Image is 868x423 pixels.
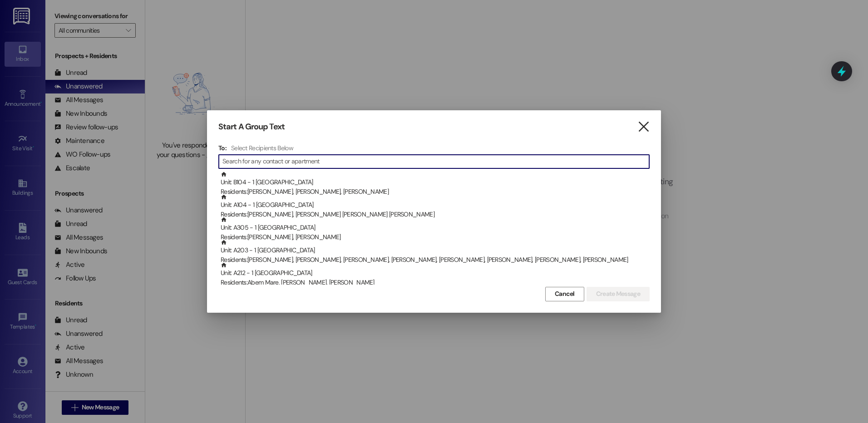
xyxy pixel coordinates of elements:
button: Cancel [545,287,584,301]
div: Residents: [PERSON_NAME], [PERSON_NAME] [PERSON_NAME] [PERSON_NAME] [221,210,650,219]
div: Unit: B104 - 1 [GEOGRAPHIC_DATA] [221,171,650,197]
div: Residents: [PERSON_NAME], [PERSON_NAME] [221,232,650,242]
h3: Start A Group Text [218,122,285,132]
input: Search for any contact or apartment [222,155,649,168]
h4: Select Recipients Below [231,144,293,152]
div: Unit: A203 - 1 [GEOGRAPHIC_DATA]Residents:[PERSON_NAME], [PERSON_NAME], [PERSON_NAME], [PERSON_NA... [218,239,650,262]
div: Unit: A212 - 1 [GEOGRAPHIC_DATA] [221,262,650,288]
div: Unit: A104 - 1 [GEOGRAPHIC_DATA] [221,194,650,220]
div: Unit: A305 - 1 [GEOGRAPHIC_DATA] [221,216,650,242]
div: Unit: B104 - 1 [GEOGRAPHIC_DATA]Residents:[PERSON_NAME], [PERSON_NAME], [PERSON_NAME] [218,171,650,194]
i:  [637,122,650,132]
span: Cancel [555,289,575,299]
span: Create Message [596,289,640,299]
div: Residents: Abem Mare, [PERSON_NAME], [PERSON_NAME] [221,278,650,287]
button: Create Message [587,287,650,301]
div: Residents: [PERSON_NAME], [PERSON_NAME], [PERSON_NAME], [PERSON_NAME], [PERSON_NAME], [PERSON_NAM... [221,255,650,265]
div: Unit: A212 - 1 [GEOGRAPHIC_DATA]Residents:Abem Mare, [PERSON_NAME], [PERSON_NAME] [218,262,650,285]
div: Residents: [PERSON_NAME], [PERSON_NAME], [PERSON_NAME] [221,187,650,197]
div: Unit: A104 - 1 [GEOGRAPHIC_DATA]Residents:[PERSON_NAME], [PERSON_NAME] [PERSON_NAME] [PERSON_NAME] [218,194,650,216]
div: Unit: A305 - 1 [GEOGRAPHIC_DATA]Residents:[PERSON_NAME], [PERSON_NAME] [218,216,650,239]
div: Unit: A203 - 1 [GEOGRAPHIC_DATA] [221,239,650,265]
h3: To: [218,144,227,152]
